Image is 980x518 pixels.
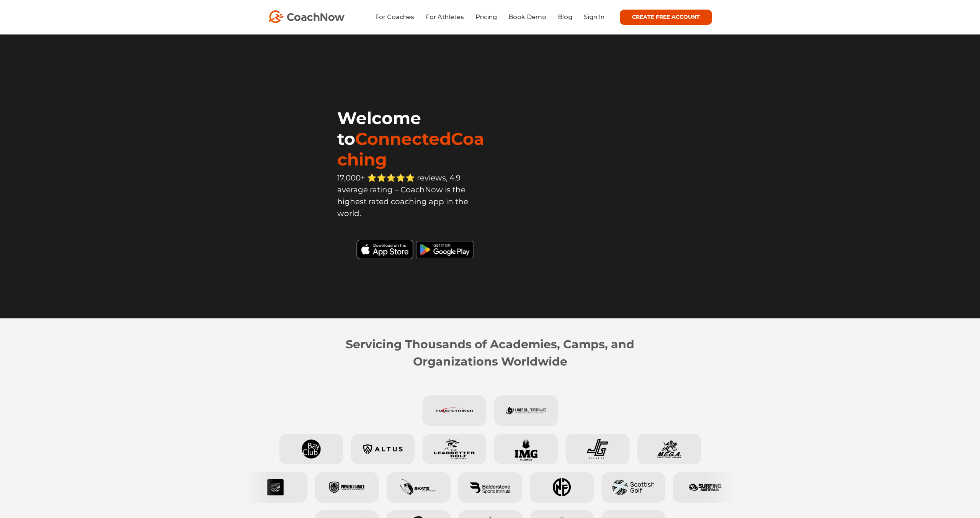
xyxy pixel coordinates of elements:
a: Pricing [475,13,497,21]
a: For Athletes [426,13,464,21]
span: 17,000+ ⭐️⭐️⭐️⭐️⭐️ reviews, 4.9 average rating – CoachNow is the highest rated coaching app in th... [337,173,468,218]
span: ConnectedCoaching [337,128,484,170]
strong: Servicing Thousands of Academies, Camps, and Organizations Worldwide [346,337,634,369]
a: Book Demo [508,13,546,21]
a: CREATE FREE ACCOUNT [620,10,712,25]
a: Blog [558,13,572,21]
h1: Welcome to [337,108,490,170]
a: For Coaches [375,13,414,21]
img: Black Download CoachNow on the App Store Button [337,236,490,259]
a: Sign In [584,13,604,21]
img: CoachNow Logo [268,10,345,23]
